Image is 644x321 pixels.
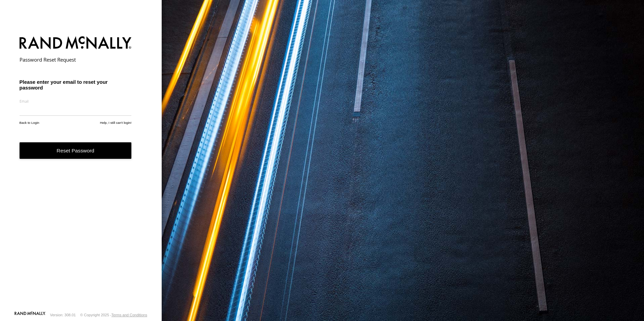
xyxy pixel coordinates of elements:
a: Back to Login [20,121,39,124]
button: Reset Password [20,142,132,159]
a: Help, I still can't login! [100,121,132,124]
h2: Password Reset Request [20,56,132,63]
img: Rand McNally [20,35,132,52]
h3: Please enter your email to reset your password [20,79,132,91]
a: Visit our Website [14,312,45,318]
div: Version: 308.01 [50,313,76,317]
label: Email [20,99,132,104]
a: Terms and Conditions [111,313,147,317]
div: © Copyright 2025 - [80,313,147,317]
